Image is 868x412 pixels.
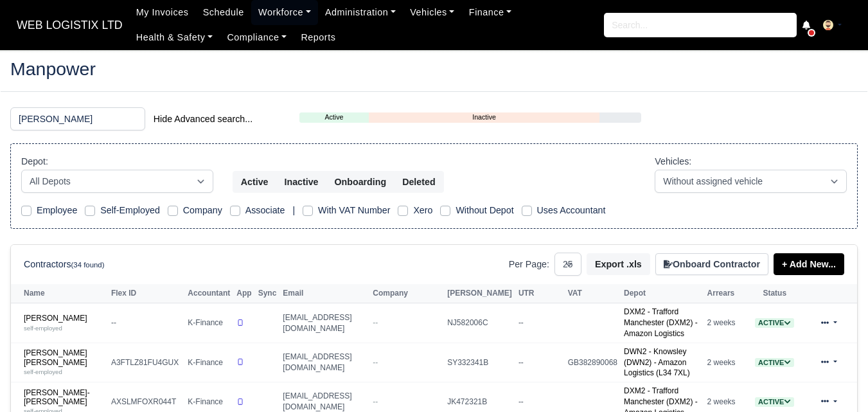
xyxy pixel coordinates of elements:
[456,203,513,218] label: Without Depot
[515,284,565,303] th: UTR
[587,253,650,275] button: Export .xls
[24,325,62,332] small: self-employed
[10,12,129,38] span: WEB LOGISTIX LTD
[129,25,220,50] a: Health & Safety
[444,343,515,382] td: SY332341B
[565,284,621,303] th: VAT
[704,303,739,343] td: 2 weeks
[537,203,606,218] label: Uses Accountant
[24,368,62,375] small: self-employed
[318,203,390,218] label: With VAT Number
[24,259,104,270] h6: Contractors
[37,203,77,218] label: Employee
[413,203,432,218] label: Xero
[655,154,691,169] label: Vehicles:
[515,303,565,343] td: --
[704,343,739,382] td: 2 weeks
[755,358,794,368] span: Active
[100,203,160,218] label: Self-Employed
[1,49,867,91] div: Manpower
[444,284,515,303] th: [PERSON_NAME]
[739,284,811,303] th: Status
[369,112,599,123] a: Inactive
[624,347,690,378] a: DWN2 - Knowsley (DWN2) - Amazon Logistics (L34 7XL)
[220,25,294,50] a: Compliance
[755,318,794,328] span: Active
[565,343,621,382] td: GB382890068
[108,303,184,343] td: --
[768,253,844,275] div: + Add New...
[233,284,254,303] th: App
[621,284,704,303] th: Depot
[183,203,222,218] label: Company
[373,358,378,367] span: --
[509,257,549,272] label: Per Page:
[369,284,444,303] th: Company
[184,343,233,382] td: K-Finance
[755,358,794,367] a: Active
[21,154,48,169] label: Depot:
[292,205,295,215] span: |
[233,171,277,193] button: Active
[276,171,326,193] button: Inactive
[515,343,565,382] td: --
[444,303,515,343] td: NJ582006C
[624,307,698,338] a: DXM2 - Trafford Manchester (DXM2) - Amazon Logistics
[373,397,378,406] span: --
[294,25,342,50] a: Reports
[71,261,105,269] small: (34 found)
[394,171,443,193] button: Deleted
[279,343,369,382] td: [EMAIL_ADDRESS][DOMAIN_NAME]
[255,284,280,303] th: Sync
[145,108,261,130] button: Hide Advanced search...
[774,253,844,275] a: + Add New...
[604,13,797,37] input: Search...
[755,318,794,327] a: Active
[804,350,868,412] iframe: Chat Widget
[755,397,794,406] a: Active
[24,314,105,332] a: [PERSON_NAME] self-employed
[279,284,369,303] th: Email
[108,343,184,382] td: A3FTLZ81FU4GUX
[184,303,233,343] td: K-Finance
[326,171,395,193] button: Onboarding
[11,284,108,303] th: Name
[373,318,378,327] span: --
[279,303,369,343] td: [EMAIL_ADDRESS][DOMAIN_NAME]
[24,348,105,376] a: [PERSON_NAME] [PERSON_NAME] self-employed
[10,107,145,130] input: Search (by name, email, transporter id) ...
[655,253,768,275] button: Onboard Contractor
[10,13,129,38] a: WEB LOGISTIX LTD
[10,60,858,78] h2: Manpower
[704,284,739,303] th: Arrears
[755,397,794,407] span: Active
[108,284,184,303] th: Flex ID
[184,284,233,303] th: Accountant
[245,203,285,218] label: Associate
[299,112,369,123] a: Active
